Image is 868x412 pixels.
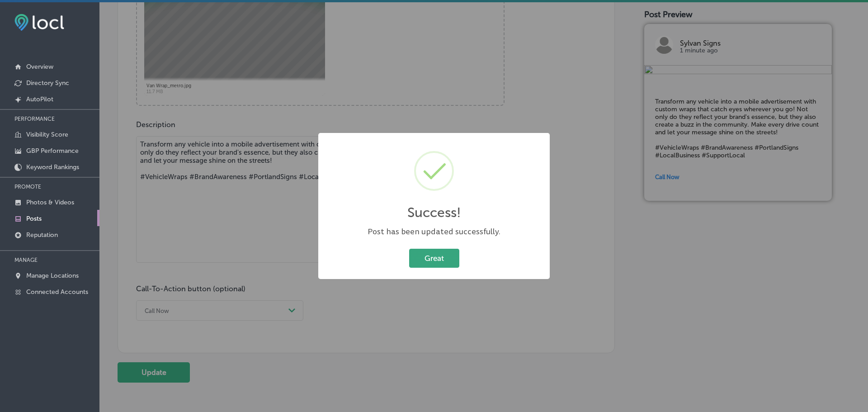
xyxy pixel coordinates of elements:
p: Connected Accounts [26,288,88,296]
p: Visibility Score [26,131,68,138]
p: Directory Sync [26,79,69,87]
p: Overview [26,63,53,71]
p: AutoPilot [26,95,53,103]
p: GBP Performance [26,147,79,155]
h2: Success! [407,204,461,221]
p: Posts [26,215,42,223]
p: Keyword Rankings [26,163,79,171]
p: Photos & Videos [26,199,74,206]
div: Post has been updated successfully. [327,226,541,237]
p: Manage Locations [26,272,79,279]
img: fda3e92497d09a02dc62c9cd864e3231.png [14,14,64,31]
p: Reputation [26,231,58,239]
button: Great [409,249,459,267]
